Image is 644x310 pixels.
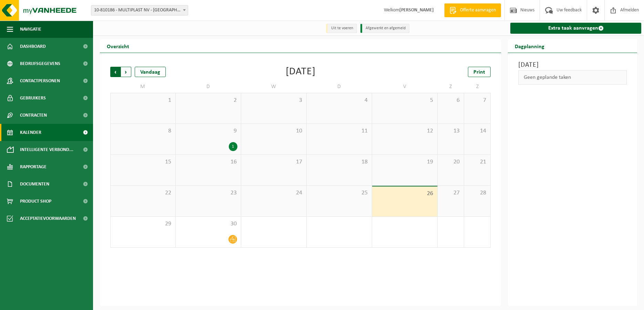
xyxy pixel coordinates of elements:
[438,81,464,93] td: Z
[310,189,368,197] span: 25
[91,5,188,15] span: 10-810186 - MULTIPLAST NV - DENDERMONDE
[20,210,76,227] span: Acceptatievoorwaarden
[518,70,627,85] div: Geen geplande taken
[20,55,60,72] span: Bedrijfsgegevens
[468,158,487,166] span: 21
[444,3,501,17] a: Offerte aanvragen
[179,220,237,228] span: 30
[229,142,237,151] div: 1
[20,107,47,124] span: Contracten
[114,97,172,104] span: 1
[508,39,551,53] h2: Dagplanning
[241,81,307,93] td: W
[464,81,491,93] td: Z
[510,23,641,34] a: Extra taak aanvragen
[245,127,303,135] span: 10
[121,67,131,77] span: Volgende
[310,158,368,166] span: 18
[376,190,434,197] span: 26
[91,6,188,15] span: 10-810186 - MULTIPLAST NV - DENDERMONDE
[245,97,303,104] span: 3
[245,158,303,166] span: 17
[468,97,487,104] span: 7
[399,8,434,13] strong: [PERSON_NAME]
[110,67,121,77] span: Vorige
[468,189,487,197] span: 28
[376,97,434,104] span: 5
[441,189,460,197] span: 27
[135,67,166,77] div: Vandaag
[310,97,368,104] span: 4
[310,127,368,135] span: 11
[441,97,460,104] span: 6
[245,189,303,197] span: 24
[114,127,172,135] span: 8
[179,97,237,104] span: 2
[20,158,47,175] span: Rapportage
[372,81,438,93] td: V
[114,189,172,197] span: 22
[441,158,460,166] span: 20
[20,141,73,158] span: Intelligente verbond...
[179,127,237,135] span: 9
[176,81,241,93] td: D
[286,67,316,77] div: [DATE]
[20,38,46,55] span: Dashboard
[20,193,51,210] span: Product Shop
[458,7,498,14] span: Offerte aanvragen
[114,158,172,166] span: 15
[20,124,41,141] span: Kalender
[100,39,136,53] h2: Overzicht
[441,127,460,135] span: 13
[114,220,172,228] span: 29
[307,81,372,93] td: D
[376,158,434,166] span: 19
[179,158,237,166] span: 16
[468,67,491,77] a: Print
[376,127,434,135] span: 12
[20,175,49,193] span: Documenten
[473,70,485,75] span: Print
[179,189,237,197] span: 23
[326,24,357,33] li: Uit te voeren
[20,21,41,38] span: Navigatie
[20,89,46,107] span: Gebruikers
[110,81,176,93] td: M
[360,24,409,33] li: Afgewerkt en afgemeld
[468,127,487,135] span: 14
[518,60,627,70] h3: [DATE]
[20,72,60,89] span: Contactpersonen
